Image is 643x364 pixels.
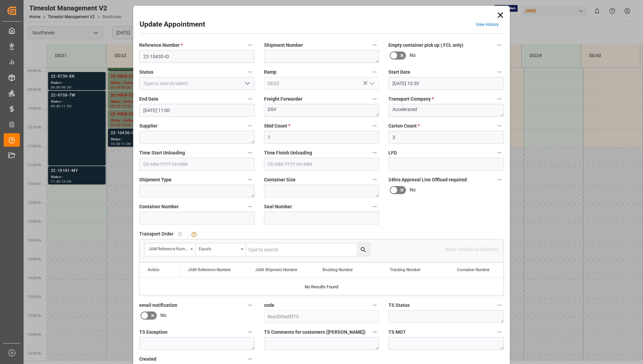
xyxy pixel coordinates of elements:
span: TS MOT [388,329,406,336]
span: No [160,312,166,319]
button: Container Size [370,175,379,184]
button: Carton Count * [495,121,504,130]
span: Transport Company [388,96,434,103]
span: Reference Number [139,42,183,49]
a: View History [476,22,499,27]
button: TS Status [495,301,504,310]
span: Carton Count [388,122,420,130]
span: TS Comments for customers ([PERSON_NAME]) [264,329,366,336]
input: Type to search/select [139,77,255,90]
button: TS Comments for customers ([PERSON_NAME]) [370,328,379,336]
button: Status [246,68,255,76]
span: Booking Number [323,267,353,272]
span: End Date [139,96,158,103]
button: search button [357,243,370,256]
button: Supplier [246,121,255,130]
button: Created [246,355,255,363]
span: Start Date [388,69,410,76]
button: Shipment Type [246,175,255,184]
button: Freight Forwarder [370,95,379,103]
button: code [370,301,379,310]
button: End Date [246,95,255,103]
textarea: Accelerated [388,104,504,117]
input: Type to search [246,243,370,256]
button: Time Start Unloading [246,148,255,157]
span: Time Finish Unloading [264,149,312,156]
span: Tracking Number [390,267,420,272]
span: JAM Reference Number [188,267,231,272]
input: DD-MM-YYYY HH:MM [139,104,255,117]
button: Seal Number [370,202,379,211]
input: DD-MM-YYYY HH:MM [388,77,504,90]
span: Skid Count [264,122,290,130]
div: JAM Reference Number [148,244,188,252]
button: Skid Count * [370,121,379,130]
span: Created [139,356,156,363]
span: Container Number [457,267,490,272]
span: 24hrs Approval Live Offload required [388,176,467,183]
button: TS MOT [495,328,504,336]
span: LFD [388,149,397,156]
span: Empty container pick up ( FCL only) [388,42,463,49]
button: Container Number [246,202,255,211]
button: Empty container pick up ( FCL only) [495,41,504,49]
span: JAM Shipment Number [255,267,297,272]
span: No [410,186,416,193]
span: code [264,302,274,309]
button: Transport Company * [495,95,504,103]
span: email notification [139,302,177,309]
button: Reference Number * [246,41,255,49]
span: Freight Forwarder [264,96,302,103]
button: open menu [195,243,246,256]
button: open menu [145,243,195,256]
span: No [410,52,416,59]
button: 24hrs Approval Live Offload required [495,175,504,184]
div: Equals [199,244,238,252]
span: Time Start Unloading [139,149,185,156]
button: TS Exception [246,328,255,336]
button: LFD [495,148,504,157]
button: open menu [242,78,252,89]
span: Shipment Type [139,176,172,183]
span: Container Number [139,203,179,210]
input: DD-MM-YYYY HH:MM [264,158,379,171]
span: TS Status [388,302,410,309]
button: Start Date [495,68,504,76]
span: Container Size [264,176,296,183]
input: DD-MM-YYYY HH:MM [139,158,255,171]
span: Status [139,69,153,76]
span: Transport Order [139,230,174,238]
button: open menu [367,78,377,89]
button: Time Finish Unloading [370,148,379,157]
div: Action [148,267,159,272]
span: Seal Number [264,203,292,210]
span: Shipment Number [264,42,303,49]
input: Type to search/select [264,77,379,90]
textarea: DSV [264,104,379,117]
button: email notification [246,301,255,310]
span: Supplier [139,122,157,130]
h2: Update Appointment [140,19,205,30]
span: TS Exception [139,329,167,336]
button: Shipment Number [370,41,379,49]
button: Ramp [370,68,379,76]
span: Ramp [264,69,276,76]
